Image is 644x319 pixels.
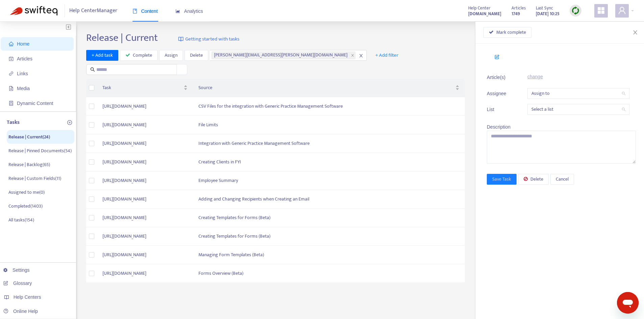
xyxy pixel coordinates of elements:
span: List [487,106,510,113]
td: Creating Templates for Forms (Beta) [193,209,465,227]
p: Completed ( 1403 ) [8,203,43,210]
td: Managing Form Templates (Beta) [193,246,465,264]
span: [PERSON_NAME][EMAIL_ADDRESS][PERSON_NAME][DOMAIN_NAME] [214,51,350,59]
a: Glossary [3,281,32,286]
span: Last Sync [536,4,553,12]
span: area-chart [175,9,180,14]
span: Content [133,8,158,14]
button: Delete [185,50,208,61]
button: Assign [159,50,183,61]
td: [URL][DOMAIN_NAME] [97,246,193,264]
td: Creating Templates for Forms (Beta) [193,227,465,246]
span: Source [198,84,454,91]
strong: [DATE] 10:25 [536,10,559,18]
span: search [90,67,95,72]
button: Cancel [550,174,574,185]
p: Release | Backlog ( 65 ) [8,161,50,168]
button: + Add filter [370,50,404,61]
span: Complete [133,52,152,59]
td: Forms Overview (Beta) [193,264,465,283]
span: Analytics [175,8,203,14]
a: [DOMAIN_NAME] [468,10,501,18]
span: Help Center [468,4,491,12]
th: Source [193,79,465,97]
span: Article(s) [487,74,510,81]
td: Adding and Changing Recipients when Creating an Email [193,190,465,209]
button: Complete [120,50,158,61]
td: [URL][DOMAIN_NAME] [97,97,193,116]
td: Employee Summary [193,171,465,190]
strong: [DOMAIN_NAME] [468,10,501,18]
span: account-book [9,56,14,61]
button: Mark complete [483,27,531,38]
p: Assigned to me ( 0 ) [8,189,45,196]
td: [URL][DOMAIN_NAME] [97,116,193,134]
img: image-link [178,36,184,42]
span: Delete [190,52,203,59]
span: Help Center Manager [69,4,117,17]
span: Articles [511,4,526,12]
span: + Add filter [375,51,399,59]
span: Media [17,86,30,91]
span: search [622,91,626,96]
img: sync.dc5367851b00ba804db3.png [571,6,580,15]
span: Links [17,71,28,76]
span: plus-circle [67,120,72,125]
a: Settings [3,267,30,273]
span: Home [17,41,29,47]
span: book [133,9,137,14]
button: Save Task [487,174,517,185]
span: Mark complete [496,29,526,36]
td: Integration with Generic Practice Management Software [193,134,465,153]
button: Close [630,29,640,36]
span: file-image [9,86,14,91]
span: close [633,30,638,35]
span: Assignee [487,90,510,97]
span: Task [102,84,182,91]
a: Getting started with tasks [178,32,239,47]
span: link [9,71,14,76]
span: Cancel [556,176,569,183]
h2: Release | Current [86,32,158,44]
button: + Add task [86,50,118,61]
span: container [9,101,14,106]
span: home [9,42,14,46]
td: [URL][DOMAIN_NAME] [97,134,193,153]
span: + Add task [92,52,113,59]
iframe: Button to launch messaging window [617,292,639,314]
span: user [618,6,626,15]
p: Release | Pinned Documents ( 54 ) [8,147,72,154]
span: Articles [17,56,32,61]
td: [URL][DOMAIN_NAME] [97,227,193,246]
td: [URL][DOMAIN_NAME] [97,209,193,227]
span: Getting started with tasks [185,35,239,43]
span: close [351,54,354,57]
p: All tasks ( 154 ) [8,216,34,223]
p: Release | Custom Fields ( 11 ) [8,175,61,182]
strong: 1749 [511,10,520,18]
td: CSV Files for the integration with Generic Practice Management Software [193,97,465,116]
span: Dynamic Content [17,101,53,106]
p: Release | Current ( 24 ) [8,133,50,140]
span: Help Centers [14,294,41,300]
a: change [527,74,543,79]
p: Tasks [7,118,20,127]
td: [URL][DOMAIN_NAME] [97,190,193,209]
span: search [622,107,626,111]
span: close [359,53,363,58]
span: appstore [597,6,605,15]
td: [URL][DOMAIN_NAME] [97,153,193,171]
span: Delete [530,176,543,183]
th: Task [97,79,193,97]
td: Creating Clients in FYI [193,153,465,171]
span: Description [487,124,510,130]
td: File Limits [193,116,465,134]
span: Assign [165,52,177,59]
button: Delete [518,174,549,185]
td: [URL][DOMAIN_NAME] [97,171,193,190]
img: Swifteq [10,6,57,16]
a: Online Help [3,309,38,314]
td: [URL][DOMAIN_NAME] [97,264,193,283]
